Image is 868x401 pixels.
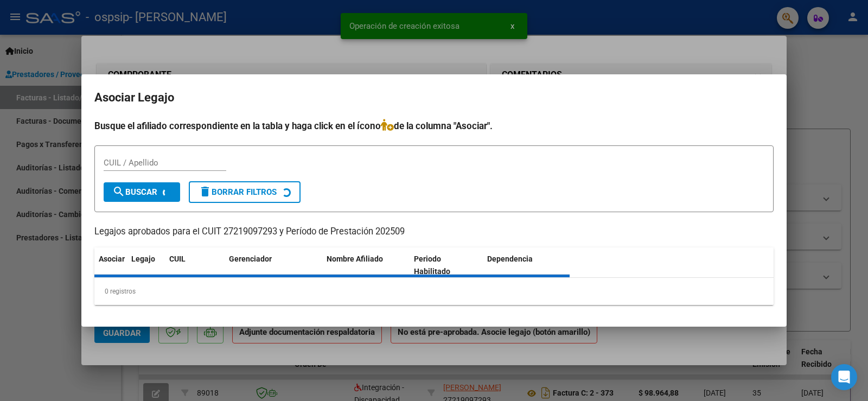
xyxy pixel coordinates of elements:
datatable-header-cell: Periodo Habilitado [410,247,483,283]
datatable-header-cell: Nombre Afiliado [322,247,410,283]
mat-icon: search [112,185,125,198]
button: Buscar [104,182,180,202]
datatable-header-cell: Gerenciador [225,247,322,283]
span: Borrar Filtros [199,187,277,197]
button: Borrar Filtros [189,181,301,203]
span: Gerenciador [229,254,272,263]
h2: Asociar Legajo [94,87,774,108]
span: CUIL [169,254,186,263]
span: Periodo Habilitado [414,254,450,276]
span: Dependencia [487,254,533,263]
datatable-header-cell: Asociar [94,247,127,283]
span: Buscar [112,187,157,197]
mat-icon: delete [199,185,212,198]
h4: Busque el afiliado correspondiente en la tabla y haga click en el ícono de la columna "Asociar". [94,119,774,133]
p: Legajos aprobados para el CUIT 27219097293 y Período de Prestación 202509 [94,225,774,239]
div: 0 registros [94,278,774,305]
span: Legajo [131,254,155,263]
span: Nombre Afiliado [327,254,383,263]
span: Asociar [99,254,125,263]
datatable-header-cell: CUIL [165,247,225,283]
datatable-header-cell: Legajo [127,247,165,283]
datatable-header-cell: Dependencia [483,247,570,283]
div: Open Intercom Messenger [831,364,857,390]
